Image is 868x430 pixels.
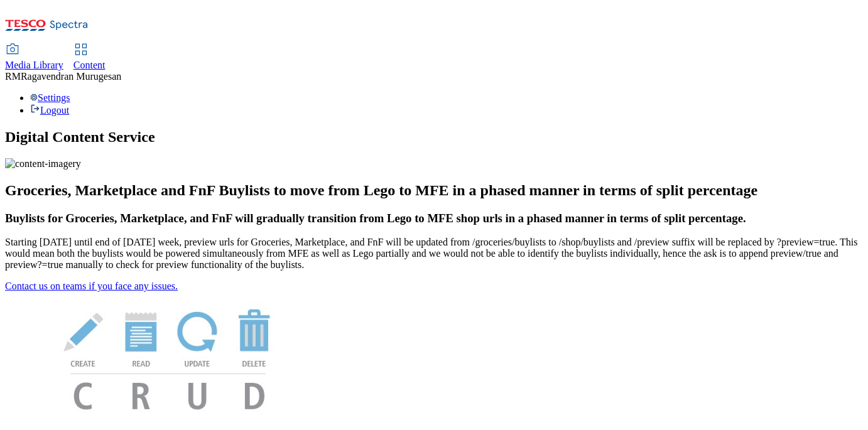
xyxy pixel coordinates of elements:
img: content-imagery [5,158,81,169]
a: Content [73,45,106,71]
a: Contact us on teams if you face any issues. [5,281,178,291]
span: Content [73,60,106,70]
a: Media Library [5,45,63,71]
h2: Groceries, Marketplace and FnF Buylists to move from Lego to MFE in a phased manner in terms of s... [5,182,863,199]
img: News Image [5,292,332,423]
a: Settings [30,92,70,103]
span: RM [5,71,21,82]
a: Logout [30,105,69,116]
p: Starting [DATE] until end of [DATE] week, preview urls for Groceries, Marketplace, and FnF will b... [5,237,863,271]
span: Media Library [5,60,63,70]
h1: Digital Content Service [5,129,863,146]
h3: Buylists for Groceries, Marketplace, and FnF will gradually transition from Lego to MFE shop urls... [5,212,863,225]
span: Ragavendran Murugesan [21,71,121,82]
